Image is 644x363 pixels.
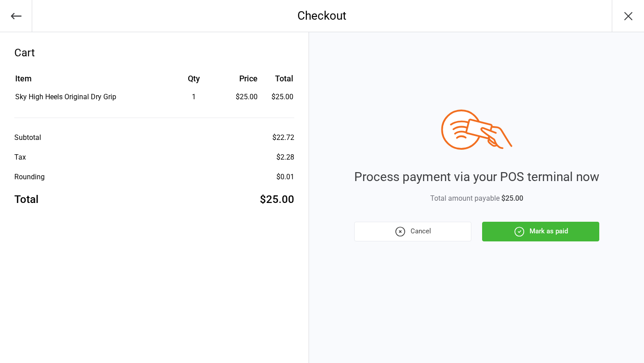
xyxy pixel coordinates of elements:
[354,222,471,241] button: Cancel
[261,72,293,91] th: Total
[14,191,38,207] div: Total
[225,72,258,84] div: Price
[15,72,164,91] th: Item
[165,72,224,91] th: Qty
[15,93,116,101] span: Sky High Heels Original Dry Grip
[276,152,294,163] div: $2.28
[272,132,294,143] div: $22.72
[501,194,523,203] span: $25.00
[165,92,224,102] div: 1
[14,152,26,163] div: Tax
[14,132,41,143] div: Subtotal
[354,168,599,186] div: Process payment via your POS terminal now
[354,193,599,204] div: Total amount payable
[225,92,258,102] div: $25.00
[261,92,293,102] td: $25.00
[260,191,294,207] div: $25.00
[276,172,294,182] div: $0.01
[482,222,599,241] button: Mark as paid
[14,45,294,61] div: Cart
[14,172,45,182] div: Rounding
